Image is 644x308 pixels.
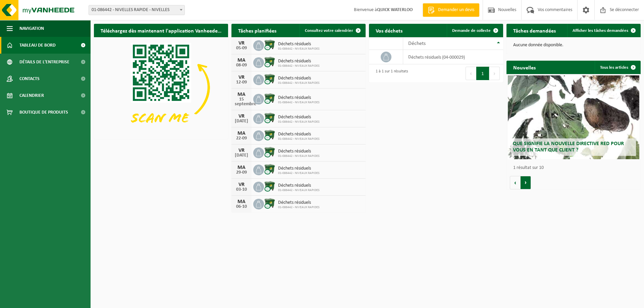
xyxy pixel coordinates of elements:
font: déchets résiduels (04-000029) [408,55,465,60]
img: Téléchargez l'application VHEPlus [94,37,228,138]
font: 1 résultat sur 10 [513,165,544,170]
font: Boutique de produits [19,110,68,115]
a: Demander un devis [423,3,479,17]
font: QUICK WATERLOO [377,7,413,12]
font: Contacts [19,76,40,81]
font: Tâches planifiées [238,28,276,34]
font: 01-086442 - NIVEAUX RAPIDES [278,205,320,209]
button: Next [489,67,500,80]
font: 1 à 1 sur 1 résultats [376,69,408,73]
font: VR [238,148,245,153]
font: Calendrier [19,93,44,98]
a: Demande de collecte [447,24,502,37]
font: 01-086442 - NIVELLES RAPIDE - NIVELLES [92,7,169,12]
button: 1 [476,67,489,80]
font: 15 septembre [235,97,256,107]
img: WB-1100-CU [264,93,275,104]
font: 01-086442 - NIVEAUX RAPIDES [278,81,320,85]
font: 01-086442 - NIVEAUX RAPIDES [278,120,320,124]
font: Déchets résiduels [278,149,311,154]
font: Tâches demandées [513,28,556,34]
img: WB-1100-CU [264,39,275,51]
font: Déchets résiduels [278,166,311,171]
a: Tous les articles [595,61,640,74]
font: Aucune donnée disponible. [513,43,563,48]
font: [DATE] [235,119,248,124]
font: Déchets résiduels [278,59,311,64]
font: Que signifie la nouvelle directive RED pour vous en tant que client ? [513,141,624,153]
font: MA [237,58,246,63]
font: Déchets résiduels [278,183,311,188]
font: Se déconnecter [610,7,639,12]
font: 01-086442 - NIVEAUX RAPIDES [278,171,320,175]
font: Demande de collecte [452,28,491,33]
font: MA [237,165,246,170]
img: WB-1100-CU [264,129,275,141]
font: MA [237,92,246,97]
font: Déchets [408,41,426,46]
a: Afficher les tâches demandées [567,24,640,37]
button: Previous [466,67,476,80]
font: MA [237,199,246,204]
font: VR [238,41,245,46]
font: Demander un devis [438,7,474,12]
font: VR [238,75,245,80]
span: 01-086442 - NIVELLES RAPIDE - NIVELLES [89,5,184,15]
img: WB-1100-CU [264,73,275,85]
font: Détails de l'entreprise [19,60,69,65]
font: Vos commentaires [538,7,572,12]
font: Consultez votre calendrier [305,28,353,33]
a: Consultez votre calendrier [300,24,365,37]
font: Afficher les tâches demandées [573,28,628,33]
font: 29-09 [236,170,247,175]
font: 01-086442 - NIVEAUX RAPIDES [278,188,320,192]
img: WB-1100-CU [264,198,275,209]
font: 05-09 [236,46,247,51]
img: WB-1100-CU [264,181,275,192]
font: Déchets résiduels [278,200,311,205]
a: Que signifie la nouvelle directive RED pour vous en tant que client ? [508,75,639,159]
font: Tableau de bord [19,43,56,48]
font: Navigation [19,26,44,31]
font: 08-09 [236,63,247,68]
img: WB-1100-CU [264,146,275,158]
font: 06-10 [236,204,247,209]
font: 12-09 [236,80,247,85]
font: Déchets résiduels [278,132,311,137]
font: Tous les articles [600,65,628,70]
font: Bienvenue à [354,7,377,12]
font: 01-086442 - NIVEAUX RAPIDES [278,137,320,141]
font: 01-086442 - NIVEAUX RAPIDES [278,154,320,158]
font: Déchets résiduels [278,76,311,81]
font: MA [237,131,246,136]
font: 01-086442 - NIVEAUX RAPIDES [278,101,320,104]
font: Vos déchets [376,28,402,34]
font: Nouvelles [513,65,536,71]
font: VR [238,182,245,187]
img: WB-1100-CU [264,164,275,175]
font: Déchets résiduels [278,115,311,120]
img: WB-1100-CU [264,112,275,124]
font: 22-09 [236,136,247,141]
font: Nouvelles [498,7,516,12]
font: 03-10 [236,187,247,192]
img: WB-1100-CU [264,56,275,68]
font: 01-086442 - NIVEAUX RAPIDES [278,64,320,68]
font: Déchets résiduels [278,42,311,47]
font: VR [238,114,245,119]
font: [DATE] [235,153,248,158]
span: 01-086442 - NIVELLES RAPIDE - NIVELLES [89,5,185,15]
font: 01-086442 - NIVEAUX RAPIDES [278,47,320,51]
font: Déchets résiduels [278,95,311,100]
font: Téléchargez dès maintenant l'application Vanheede+ ! [101,28,223,34]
